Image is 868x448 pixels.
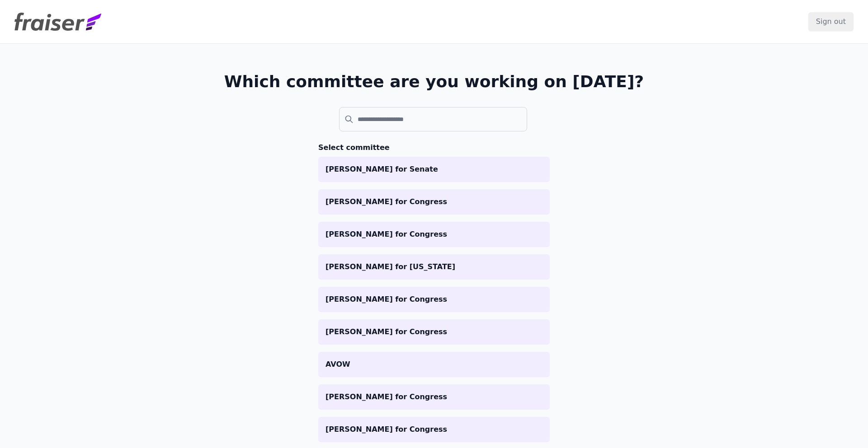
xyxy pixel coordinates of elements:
[318,254,550,280] a: [PERSON_NAME] for [US_STATE]
[318,222,550,247] a: [PERSON_NAME] for Congress
[325,327,542,337] p: [PERSON_NAME] for Congress
[325,392,542,402] p: [PERSON_NAME] for Congress
[325,294,542,305] p: [PERSON_NAME] for Congress
[808,12,854,31] input: Sign out
[325,359,542,370] p: AVOW
[318,189,550,215] a: [PERSON_NAME] for Congress
[325,164,542,175] p: [PERSON_NAME] for Senate
[325,196,542,207] p: [PERSON_NAME] for Congress
[318,157,550,182] a: [PERSON_NAME] for Senate
[318,352,550,377] a: AVOW
[318,142,550,153] h3: Select committee
[325,424,542,435] p: [PERSON_NAME] for Congress
[318,417,550,442] a: [PERSON_NAME] for Congress
[318,319,550,345] a: [PERSON_NAME] for Congress
[325,261,542,272] p: [PERSON_NAME] for [US_STATE]
[325,229,542,240] p: [PERSON_NAME] for Congress
[318,384,550,410] a: [PERSON_NAME] for Congress
[224,73,644,91] h1: Which committee are you working on [DATE]?
[14,13,101,31] img: Fraiser Logo
[318,287,550,312] a: [PERSON_NAME] for Congress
